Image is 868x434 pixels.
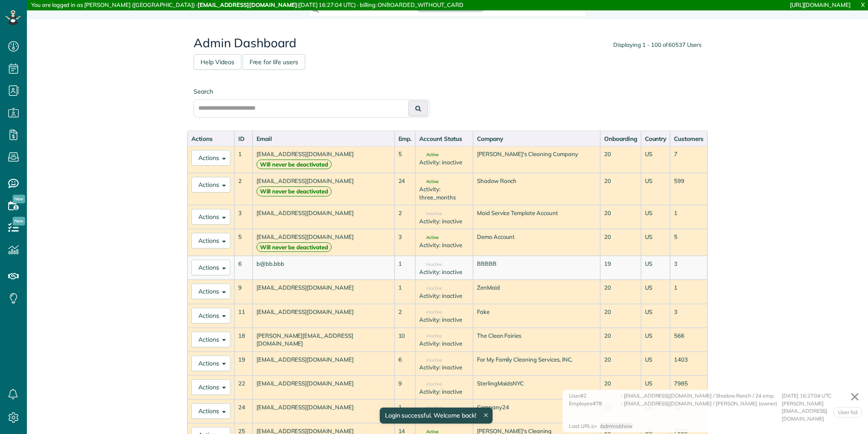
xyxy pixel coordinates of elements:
td: 1 [395,256,416,280]
td: [EMAIL_ADDRESS][DOMAIN_NAME] [253,304,395,328]
div: : [EMAIL_ADDRESS][DOMAIN_NAME] / Shadow Ranch / 24 emp. [621,392,782,400]
td: US [641,229,671,256]
div: ID [238,134,249,143]
div: User#2 [569,392,621,400]
div: Activity: inactive [419,316,469,324]
div: Activity: three_months [419,185,469,201]
span: Inactive [419,286,442,290]
td: 2 [395,205,416,229]
td: [EMAIL_ADDRESS][DOMAIN_NAME] [253,146,395,173]
a: User list [834,407,862,418]
div: Activity: inactive [419,217,469,225]
div: Activity: inactive [419,241,469,249]
span: Active [419,235,438,240]
td: 20 [600,146,641,173]
td: US [641,173,671,205]
h2: Admin Dashboard [194,36,701,50]
td: [EMAIL_ADDRESS][DOMAIN_NAME] [253,173,395,205]
button: Actions [191,284,230,299]
button: Actions [191,332,230,347]
div: Employee#78 [569,400,621,423]
td: 1 [670,205,707,229]
td: [EMAIL_ADDRESS][DOMAIN_NAME] [253,375,395,399]
td: 20 [600,229,641,256]
td: 19 [600,256,641,280]
td: [PERSON_NAME][EMAIL_ADDRESS][DOMAIN_NAME] [253,328,395,352]
div: Activity: inactive [419,339,469,348]
td: 566 [670,328,707,352]
button: Actions [191,150,230,166]
td: 2 [395,304,416,328]
td: 1 [395,280,416,303]
span: Inactive [419,262,442,267]
td: US [641,205,671,229]
button: Actions [191,209,230,225]
td: Maid Service Template Account [473,205,600,229]
span: Active [419,430,438,434]
td: [EMAIL_ADDRESS][DOMAIN_NAME] [253,205,395,229]
td: SterlingMaidsNYC [473,375,600,399]
td: [EMAIL_ADDRESS][DOMAIN_NAME] [253,229,395,256]
span: /admins/show [600,423,633,429]
span: New [13,217,25,225]
button: Actions [191,260,230,275]
span: Inactive [419,334,442,338]
td: US [641,256,671,280]
td: 22 [234,375,253,399]
span: Inactive [419,310,442,314]
div: Country [645,134,667,143]
td: 20 [600,304,641,328]
td: ZenMaid [473,280,600,303]
span: Inactive [419,212,442,216]
td: Company24 [473,399,600,423]
div: Emp. [398,134,412,143]
div: : [EMAIL_ADDRESS][DOMAIN_NAME] / [PERSON_NAME] (owner) [621,400,782,423]
button: Actions [191,233,230,248]
td: 11 [234,304,253,328]
td: 20 [600,328,641,352]
td: 20 [600,352,641,375]
a: Free for life users [243,54,305,70]
td: 18 [234,328,253,352]
div: [DATE] 16:27:04 UTC [782,392,860,400]
td: US [641,328,671,352]
td: 10 [395,328,416,352]
button: Actions [191,177,230,193]
td: 2 [234,173,253,205]
td: US [641,352,671,375]
td: 24 [395,173,416,205]
td: BBBBB [473,256,600,280]
td: [EMAIL_ADDRESS][DOMAIN_NAME] [253,352,395,375]
button: Actions [191,308,230,323]
button: Actions [191,379,230,395]
div: > [594,422,636,430]
td: 9 [395,375,416,399]
td: Demo Account [473,229,600,256]
div: Activity: inactive [419,292,469,300]
span: Active [419,179,438,184]
button: Actions [191,356,230,371]
div: Displaying 1 - 100 of 60537 Users [613,41,701,49]
a: Help Videos [194,54,241,70]
td: [PERSON_NAME]'s Cleaning Company [473,146,600,173]
td: 5 [395,146,416,173]
td: US [641,375,671,399]
strong: Will never be deactivated [256,186,332,196]
div: Activity: inactive [419,363,469,372]
td: Fake [473,304,600,328]
span: Inactive [419,358,442,362]
td: 3 [395,229,416,256]
td: 7 [670,146,707,173]
td: 5 [234,229,253,256]
div: Last URLs [569,422,594,430]
td: 20 [600,173,641,205]
td: [EMAIL_ADDRESS][DOMAIN_NAME] [253,280,395,303]
td: US [641,304,671,328]
td: 3 [670,304,707,328]
a: [URL][DOMAIN_NAME] [790,1,851,8]
td: 1403 [670,352,707,375]
div: Email [256,134,391,143]
div: Activity: inactive [419,158,469,166]
td: US [641,146,671,173]
td: 20 [600,280,641,303]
